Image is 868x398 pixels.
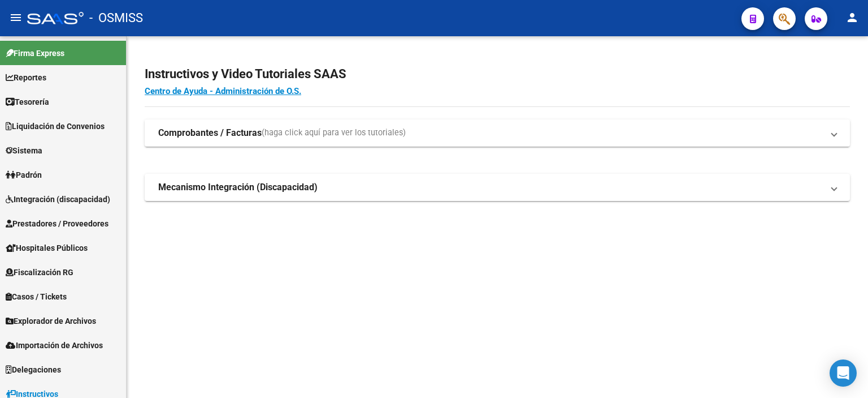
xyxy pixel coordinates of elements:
[830,360,857,387] div: Open Intercom Messenger
[6,363,61,376] span: Delegaciones
[145,119,850,147] mat-expansion-panel-header: Comprobantes / Facturas(haga click aquí para ver los tutoriales)
[6,120,105,132] span: Liquidación de Convenios
[145,174,850,201] mat-expansion-panel-header: Mecanismo Integración (Discapacidad)
[6,315,96,327] span: Explorador de Archivos
[6,71,46,84] span: Reportes
[6,96,49,108] span: Tesorería
[6,339,103,352] span: Importación de Archivos
[6,47,64,59] span: Firma Express
[6,217,108,230] span: Prestadores / Proveedores
[89,6,143,31] span: - OSMISS
[145,86,301,96] a: Centro de Ayuda - Administración de O.S.
[6,169,42,181] span: Padrón
[158,181,318,194] strong: Mecanismo Integración (Discapacidad)
[145,63,850,85] h2: Instructivos y Video Tutoriales SAAS
[845,11,859,24] mat-icon: person
[6,193,110,206] span: Integración (discapacidad)
[158,127,262,139] strong: Comprobantes / Facturas
[262,127,406,139] span: (haga click aquí para ver los tutoriales)
[6,266,73,279] span: Fiscalización RG
[6,290,67,303] span: Casos / Tickets
[6,144,42,157] span: Sistema
[9,11,23,24] mat-icon: menu
[6,242,88,254] span: Hospitales Públicos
